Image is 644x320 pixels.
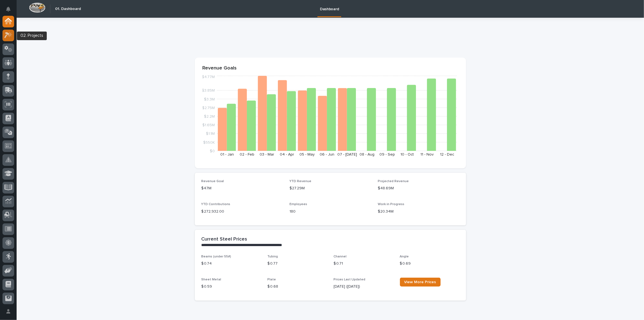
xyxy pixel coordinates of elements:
[334,278,366,281] span: Prices Last Updated
[55,7,81,11] h2: 01. Dashboard
[337,153,357,156] text: 07 - [DATE]
[280,153,294,156] text: 04 - Apr
[201,255,231,258] span: Beams (under 55#)
[206,132,215,136] tspan: $1.1M
[201,236,247,242] h2: Current Steel Prices
[400,261,459,267] p: $ 0.69
[268,261,327,267] p: $ 0.77
[268,278,276,281] span: Plate
[201,261,261,267] p: $ 0.74
[201,284,261,290] p: $ 0.59
[201,185,283,191] p: $47M
[202,106,215,110] tspan: $2.75M
[210,149,215,153] tspan: $0
[204,97,215,101] tspan: $3.3M
[260,153,274,156] text: 03 - Mar
[320,153,334,156] text: 06 - Jun
[29,2,45,13] img: Workspace Logo
[334,255,347,258] span: Channel
[201,209,283,215] p: $ 272,932.00
[289,209,371,215] p: 180
[203,141,215,144] tspan: $550K
[202,75,215,79] tspan: $4.77M
[378,185,459,191] p: $48.69M
[201,278,221,281] span: Sheet Metal
[379,153,395,156] text: 09 - Sep
[268,255,278,258] span: Tubing
[289,203,307,206] span: Employees
[204,115,215,118] tspan: $2.2M
[378,203,404,206] span: Work in Progress
[201,203,231,206] span: YTD Contributions
[400,153,414,156] text: 10 - Oct
[7,7,14,16] div: Notifications
[202,89,215,93] tspan: $3.85M
[334,284,393,290] p: [DATE] ([DATE])
[299,153,315,156] text: 05 - May
[203,65,458,71] p: Revenue Goals
[404,280,436,284] span: View More Prices
[240,153,254,156] text: 02 - Feb
[359,153,374,156] text: 08 - Aug
[440,153,454,156] text: 12 - Dec
[289,185,371,191] p: $27.29M
[202,123,215,127] tspan: $1.65M
[400,255,409,258] span: Angle
[2,3,14,15] button: Notifications
[378,180,409,183] span: Projected Revenue
[268,284,327,290] p: $ 0.68
[289,180,311,183] span: YTD Revenue
[400,278,441,287] a: View More Prices
[220,153,234,156] text: 01 - Jan
[201,180,224,183] span: Revenue Goal
[334,261,393,267] p: $ 0.71
[378,209,459,215] p: $20.34M
[420,153,434,156] text: 11 - Nov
